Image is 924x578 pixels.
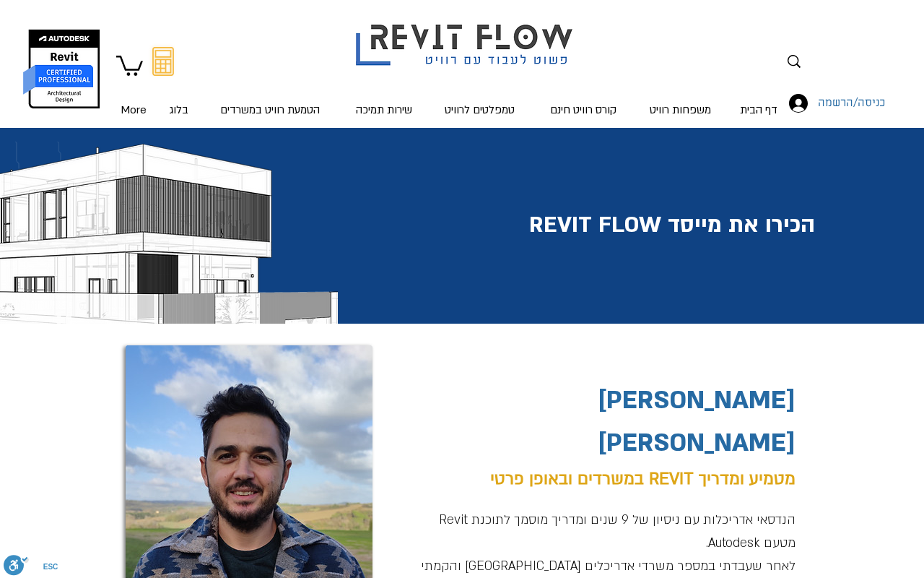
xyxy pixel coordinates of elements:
a: שירות תמיכה [340,89,427,118]
nav: אתר [105,89,790,118]
p: טמפלטים לרוויט [439,90,520,130]
p: דף הבית [734,90,783,130]
span: הכירו את מייסד REVIT FLOW [529,210,815,240]
span: [PERSON_NAME] [PERSON_NAME] [598,383,796,460]
p: שירות תמיכה [350,90,418,130]
p: הטמעת רוויט במשרדים [214,90,326,130]
span: מטמיע ומדריך REVIT במשרדים ובאופן פרטי [490,467,796,490]
p: More [115,90,152,130]
svg: מחשבון מעבר מאוטוקאד לרוויט [152,47,174,76]
a: דף הבית [726,89,790,118]
p: משפחות רוויט [644,90,717,130]
img: Revit flow logo פשוט לעבוד עם רוויט [341,2,591,69]
img: autodesk certified professional in revit for architectural design יונתן אלדד [22,29,102,109]
p: קורס רוויט חינם [544,90,622,130]
p: בלוג [163,90,194,130]
span: כניסה/הרשמה [813,94,890,113]
a: הטמעת רוויט במשרדים [200,89,340,118]
a: קורס רוויט חינם [532,89,634,118]
button: כניסה/הרשמה [779,90,844,117]
a: משפחות רוויט [634,89,726,118]
a: בלוג [157,89,200,118]
span: הנדסאי אדריכלות עם ניסיון של 9 שנים ומדריך מוסמך לתוכנת Revit מטעם Autodesk. [439,512,796,551]
a: טמפלטים לרוויט [427,89,532,118]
